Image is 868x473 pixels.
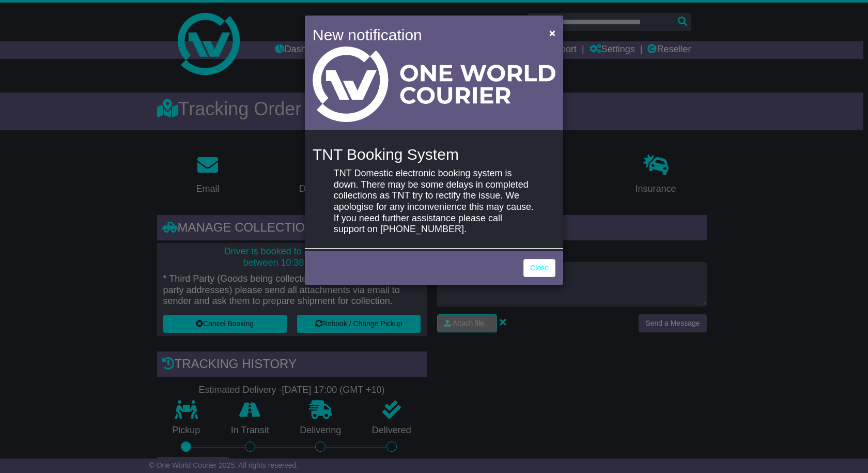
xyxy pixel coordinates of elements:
p: TNT Domestic electronic booking system is down. There may be some delays in completed collections... [334,168,534,235]
h4: New notification [313,23,534,47]
a: Close [523,259,555,277]
img: Light [313,47,555,122]
h4: TNT Booking System [313,146,555,163]
span: × [549,27,555,39]
button: Close [544,22,561,43]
